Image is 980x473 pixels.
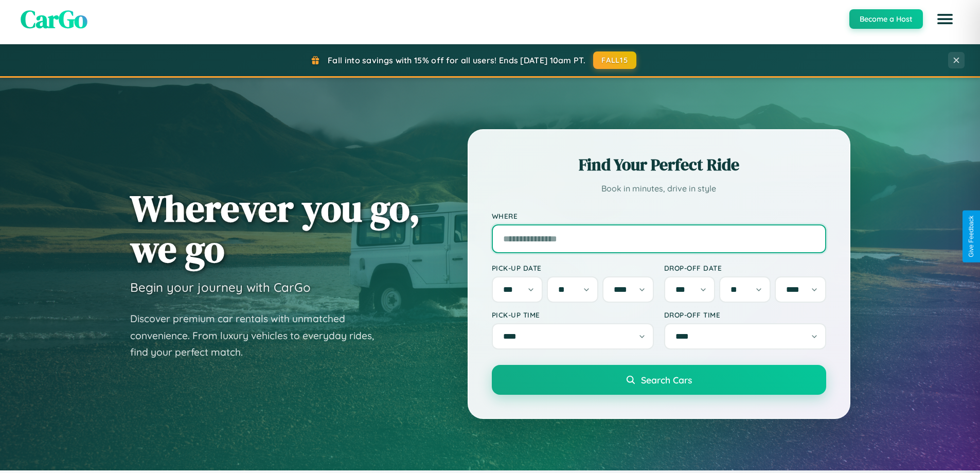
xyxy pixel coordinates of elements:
label: Drop-off Date [664,264,826,272]
p: Discover premium car rentals with unmatched convenience. From luxury vehicles to everyday rides, ... [130,310,387,361]
h1: Wherever you go, we go [130,188,420,269]
h3: Begin your journey with CarGo [130,279,311,295]
span: Search Cars [641,374,692,386]
div: Give Feedback [968,216,975,257]
button: FALL15 [593,51,636,69]
label: Pick-up Time [492,310,654,319]
h2: Find Your Perfect Ride [492,153,826,176]
label: Pick-up Date [492,264,654,272]
label: Where [492,212,826,220]
span: CarGo [21,2,87,36]
p: Book in minutes, drive in style [492,181,826,196]
button: Open menu [931,5,959,33]
span: Fall into savings with 15% off for all users! Ends [DATE] 10am PT. [328,55,585,65]
button: Search Cars [492,365,826,395]
label: Drop-off Time [664,310,826,319]
button: Become a Host [849,9,923,29]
